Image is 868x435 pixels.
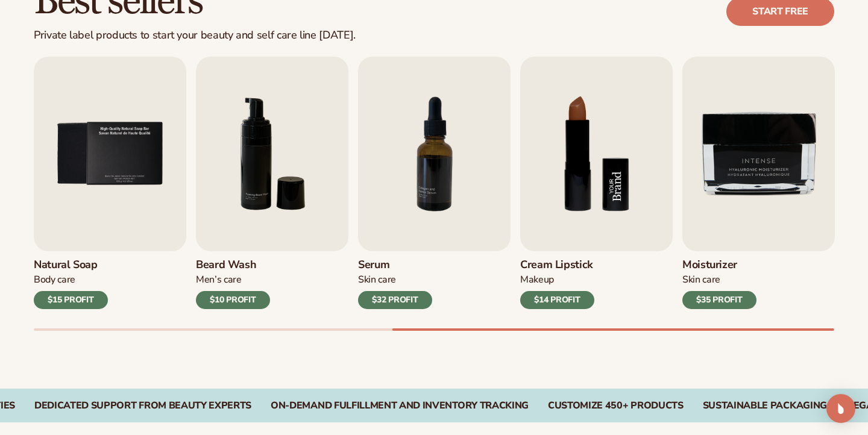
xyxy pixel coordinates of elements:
h3: Moisturizer [682,258,756,272]
div: Dedicated Support From Beauty Experts [34,400,251,412]
div: $15 PROFIT [34,291,108,309]
div: Skin Care [682,274,756,286]
a: 6 / 9 [196,57,348,309]
div: $35 PROFIT [682,291,756,309]
div: Men’s Care [196,274,270,286]
div: CUSTOMIZE 450+ PRODUCTS [548,400,684,412]
h3: Serum [358,258,432,272]
div: $10 PROFIT [196,291,270,309]
a: 5 / 9 [34,57,186,309]
a: 9 / 9 [682,57,835,309]
div: Skin Care [358,274,432,286]
div: Body Care [34,274,108,286]
div: Open Intercom Messenger [826,394,855,423]
h3: Cream Lipstick [520,258,594,272]
a: 7 / 9 [358,57,511,309]
img: Shopify Image 9 [520,57,673,251]
a: 8 / 9 [520,57,673,309]
h3: Beard Wash [196,258,270,272]
div: SUSTAINABLE PACKAGING [703,400,827,412]
h3: Natural Soap [34,258,108,272]
div: $14 PROFIT [520,291,594,309]
div: Private label products to start your beauty and self care line [DATE]. [34,29,356,42]
div: On-Demand Fulfillment and Inventory Tracking [271,400,529,412]
div: Makeup [520,274,594,286]
div: $32 PROFIT [358,291,432,309]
